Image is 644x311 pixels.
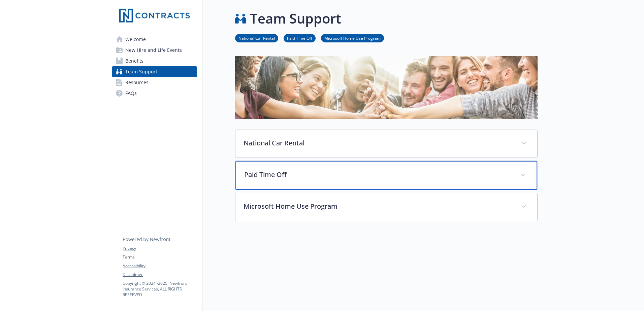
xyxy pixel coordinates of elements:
[125,45,182,56] span: New Hire and Life Events
[244,201,513,211] p: Microsoft Home Use Program
[321,35,384,41] a: Microsoft Home Use Program
[112,34,197,45] a: Welcome
[125,66,157,77] span: Team Support
[125,77,149,88] span: Resources
[125,88,137,99] span: FAQs
[112,45,197,56] a: New Hire and Life Events
[112,88,197,99] a: FAQs
[123,254,197,260] a: Terms
[123,272,197,278] a: Disclaimer
[112,77,197,88] a: Resources
[235,161,537,190] div: Paid Time Off
[235,130,537,158] div: National Car Rental
[125,34,146,45] span: Welcome
[284,35,316,41] a: Paid Time Off
[244,170,512,180] p: Paid Time Off
[235,193,537,221] div: Microsoft Home Use Program
[123,263,197,269] a: Accessibility
[244,138,513,148] p: National Car Rental
[123,280,197,298] p: Copyright © 2024 - 2025 , Newfront Insurance Services, ALL RIGHTS RESERVED
[125,56,143,66] span: Benefits
[235,35,278,41] a: National Car Rental
[123,245,197,251] a: Privacy
[250,8,341,29] h1: Team Support
[112,56,197,66] a: Benefits
[235,56,538,119] img: team support page banner
[112,66,197,77] a: Team Support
